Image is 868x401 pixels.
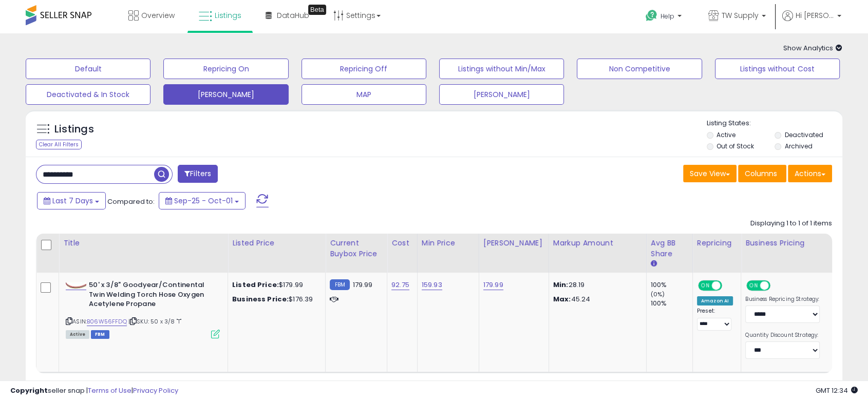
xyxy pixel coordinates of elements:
[716,130,735,139] label: Active
[782,10,841,33] a: Hi [PERSON_NAME]
[232,295,317,304] div: $176.39
[52,196,93,206] span: Last 7 Days
[651,290,665,298] small: (0%)
[683,165,737,182] button: Save View
[483,280,503,290] a: 179.99
[26,84,150,105] button: Deactivated & In Stock
[232,280,279,290] b: Listed Price:
[128,317,181,326] span: | SKU: 50 x 3/8 "T"
[577,59,702,79] button: Non Competitive
[232,294,289,304] b: Business Price:
[651,259,657,269] small: Avg BB Share.
[277,10,309,21] span: DataHub
[661,12,674,21] span: Help
[10,386,48,395] strong: Copyright
[163,59,288,79] button: Repricing On
[651,299,692,308] div: 100%
[107,197,155,206] span: Compared to:
[553,238,642,249] div: Markup Amount
[91,330,109,339] span: FBM
[232,280,317,290] div: $179.99
[26,59,150,79] button: Default
[391,280,409,290] a: 92.75
[651,238,688,259] div: Avg BB Share
[36,140,82,149] div: Clear All Filters
[697,308,733,331] div: Preset:
[783,43,842,53] span: Show Analytics
[439,59,564,79] button: Listings without Min/Max
[745,296,820,303] label: Business Repricing Strategy:
[133,386,178,395] a: Privacy Policy
[422,238,475,249] div: Min Price
[308,5,326,15] div: Tooltip anchor
[483,238,544,249] div: [PERSON_NAME]
[769,281,785,290] span: OFF
[738,165,786,182] button: Columns
[63,238,223,249] div: Title
[750,219,832,228] div: Displaying 1 to 1 of 1 items
[745,238,850,249] div: Business Pricing
[553,295,638,304] p: 45.24
[697,296,733,305] div: Amazon AI
[796,10,834,21] span: Hi [PERSON_NAME]
[422,280,442,290] a: 159.93
[716,142,754,150] label: Out of Stock
[87,317,127,326] a: B06W56FFDQ
[159,192,246,209] button: Sep-25 - Oct-01
[439,84,564,105] button: [PERSON_NAME]
[37,192,106,209] button: Last 7 Days
[301,59,426,79] button: Repricing Off
[141,10,175,21] span: Overview
[747,281,760,290] span: ON
[697,238,737,249] div: Repricing
[785,130,823,139] label: Deactivated
[88,386,131,395] a: Terms of Use
[352,280,372,290] span: 179.99
[553,280,569,290] strong: Min:
[553,280,638,290] p: 28.19
[174,196,233,206] span: Sep-25 - Oct-01
[715,59,840,79] button: Listings without Cost
[788,165,832,182] button: Actions
[215,10,241,21] span: Listings
[330,238,383,259] div: Current Buybox Price
[66,282,86,289] img: 21ci9R+DOEL._SL40_.jpg
[163,84,288,105] button: [PERSON_NAME]
[785,142,813,150] label: Archived
[89,280,214,312] b: 50' x 3/8" Goodyear/Continental Twin Welding Torch Hose Oxygen Acetylene Propane
[232,238,321,249] div: Listed Price
[816,386,858,395] span: 2025-10-9 12:34 GMT
[301,84,426,105] button: MAP
[178,165,218,183] button: Filters
[722,10,759,21] span: TW Supply
[553,294,571,304] strong: Max:
[66,330,89,339] span: All listings currently available for purchase on Amazon
[391,238,413,249] div: Cost
[645,9,658,22] i: Get Help
[651,280,692,290] div: 100%
[637,2,692,33] a: Help
[745,168,777,179] span: Columns
[330,279,350,290] small: FBM
[721,281,737,290] span: OFF
[699,281,712,290] span: ON
[707,119,842,128] p: Listing States:
[745,332,820,339] label: Quantity Discount Strategy:
[54,122,94,137] h5: Listings
[10,386,178,396] div: seller snap | |
[66,280,220,337] div: ASIN:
